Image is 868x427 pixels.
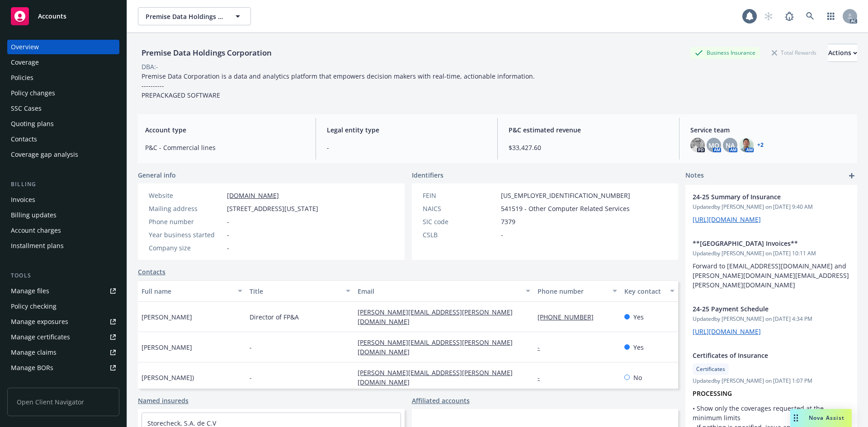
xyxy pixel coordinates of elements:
a: [PERSON_NAME][EMAIL_ADDRESS][PERSON_NAME][DOMAIN_NAME] [358,338,513,356]
a: Policies [7,70,119,85]
span: General info [138,170,176,180]
div: Key contact [624,286,665,296]
div: Account charges [11,223,61,238]
span: - [501,230,503,239]
div: NAICS [423,204,497,213]
a: Accounts [7,4,119,29]
button: Full name [138,280,246,302]
span: Yes [633,343,644,352]
span: Accounts [38,13,66,20]
div: Full name [142,286,232,296]
div: Manage BORs [11,361,53,375]
button: Premise Data Holdings Corporation [138,7,251,25]
span: [PERSON_NAME] [142,343,192,352]
div: Installment plans [11,239,64,253]
a: [URL][DOMAIN_NAME] [693,327,761,336]
a: Contacts [7,132,119,146]
span: 24-25 Payment Schedule [693,304,826,314]
div: Manage files [11,284,49,298]
a: Manage certificates [7,330,119,344]
button: Actions [828,44,857,62]
span: **[GEOGRAPHIC_DATA] Invoices** [693,239,826,248]
span: - [250,373,252,382]
div: Drag to move [790,409,802,427]
a: Start snowing [759,7,778,25]
a: Billing updates [7,208,119,222]
a: Coverage gap analysis [7,147,119,162]
span: Forward to [EMAIL_ADDRESS][DOMAIN_NAME] and [PERSON_NAME][DOMAIN_NAME][EMAIL_ADDRESS][PERSON_NAME... [693,262,849,289]
a: [PHONE_NUMBER] [538,313,601,321]
span: $33,427.60 [509,143,668,152]
div: DBA: - [142,62,158,71]
a: - [538,373,547,382]
div: Policy changes [11,86,55,100]
a: +2 [757,142,764,148]
button: Nova Assist [790,409,852,427]
strong: PROCESSING [693,389,732,398]
span: Updated by [PERSON_NAME] on [DATE] 10:11 AM [693,249,850,258]
span: - [227,243,229,253]
a: Manage claims [7,345,119,360]
span: Notes [685,170,704,181]
span: Premise Data Corporation is a data and analytics platform that empowers decision makers with real... [142,72,535,99]
a: Coverage [7,55,119,70]
div: Business Insurance [690,47,760,58]
span: [PERSON_NAME] [142,312,192,322]
span: P&C estimated revenue [509,125,668,135]
div: 24-25 Summary of InsuranceUpdatedby [PERSON_NAME] on [DATE] 9:40 AM[URL][DOMAIN_NAME] [685,185,857,231]
div: 24-25 Payment ScheduleUpdatedby [PERSON_NAME] on [DATE] 4:34 PM[URL][DOMAIN_NAME] [685,297,857,343]
span: - [327,143,486,152]
div: SSC Cases [11,101,42,116]
a: Manage BORs [7,361,119,375]
a: [PERSON_NAME][EMAIL_ADDRESS][PERSON_NAME][DOMAIN_NAME] [358,308,513,326]
button: Phone number [534,280,620,302]
span: 24-25 Summary of Insurance [693,192,826,202]
a: Quoting plans [7,117,119,131]
a: Manage files [7,284,119,298]
img: photo [739,138,754,152]
div: CSLB [423,230,497,239]
span: Yes [633,312,644,322]
div: Manage claims [11,345,57,360]
a: Policy checking [7,299,119,314]
span: Service team [690,125,850,135]
div: Coverage [11,55,39,70]
span: No [633,373,642,382]
button: Email [354,280,534,302]
div: Actions [828,44,857,61]
span: Identifiers [412,170,443,180]
span: [US_EMPLOYER_IDENTIFICATION_NUMBER] [501,191,630,200]
a: Switch app [822,7,840,25]
div: SIC code [423,217,497,226]
a: SSC Cases [7,101,119,116]
span: - [227,230,229,239]
div: Email [358,286,520,296]
span: Director of FP&A [250,312,299,322]
span: 541519 - Other Computer Related Services [501,204,630,213]
span: Certificates of Insurance [693,351,826,360]
div: Manage exposures [11,314,68,329]
a: Installment plans [7,239,119,253]
a: Account charges [7,223,119,238]
a: Affiliated accounts [412,396,470,405]
div: Premise Data Holdings Corporation [138,47,275,59]
div: Billing updates [11,208,57,222]
span: - [250,343,252,352]
div: Policy checking [11,299,57,314]
div: **[GEOGRAPHIC_DATA] Invoices**Updatedby [PERSON_NAME] on [DATE] 10:11 AMForward to [EMAIL_ADDRESS... [685,231,857,297]
a: [URL][DOMAIN_NAME] [693,215,761,224]
div: Summary of insurance [11,376,80,390]
a: [PERSON_NAME][EMAIL_ADDRESS][PERSON_NAME][DOMAIN_NAME] [358,368,513,386]
a: Search [801,7,819,25]
div: Manage certificates [11,330,70,344]
a: Contacts [138,267,165,277]
span: MQ [708,141,719,150]
div: Contacts [11,132,37,146]
button: Key contact [621,280,678,302]
a: Manage exposures [7,314,119,329]
a: add [846,170,857,181]
span: P&C - Commercial lines [145,143,305,152]
a: Overview [7,40,119,54]
div: Tools [7,271,119,280]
